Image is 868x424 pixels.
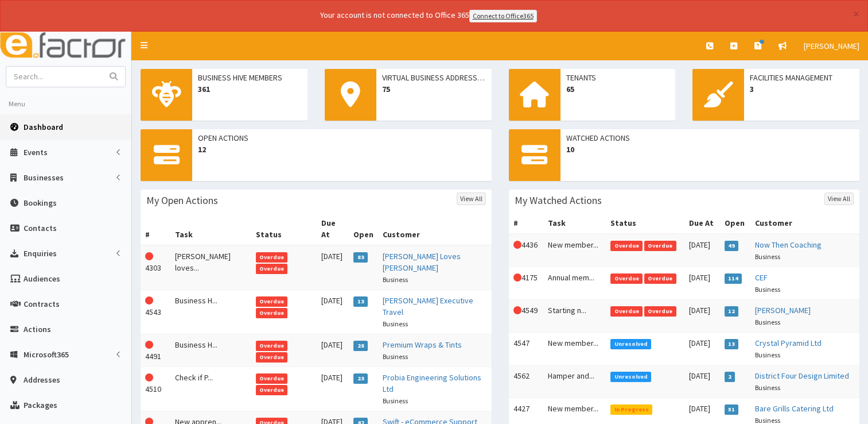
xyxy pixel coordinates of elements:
[383,251,461,273] a: [PERSON_NAME] Loves [PERSON_NAME]
[256,373,288,384] span: Overdue
[684,299,720,332] td: [DATE]
[543,267,606,299] td: Annual mem...
[317,334,349,367] td: [DATE]
[509,234,544,267] td: 4436
[317,290,349,334] td: [DATE]
[725,404,739,415] span: 51
[383,319,408,328] small: Business
[317,245,349,290] td: [DATE]
[145,252,153,260] i: This Action is overdue!
[610,306,643,317] span: Overdue
[141,334,170,367] td: 4491
[750,83,854,95] span: 3
[513,306,521,314] i: This Action is overdue!
[24,273,60,284] span: Audiences
[566,72,670,83] span: Tenants
[725,339,739,349] span: 13
[256,264,288,274] span: Overdue
[353,252,368,263] span: 83
[755,305,811,315] a: [PERSON_NAME]
[755,272,768,283] a: CEF
[457,192,486,205] a: View All
[610,273,643,284] span: Overdue
[606,213,684,234] th: Status
[509,299,544,332] td: 4549
[566,132,854,144] span: Watched Actions
[755,252,780,261] small: Business
[543,234,606,267] td: New member...
[725,372,735,382] span: 2
[755,350,780,359] small: Business
[543,332,606,365] td: New member...
[853,8,859,20] button: ×
[383,396,408,405] small: Business
[755,371,849,381] a: District Four Design Limited
[644,241,676,251] span: Overdue
[644,273,676,284] span: Overdue
[804,41,859,51] span: [PERSON_NAME]
[24,375,60,385] span: Addresses
[684,267,720,299] td: [DATE]
[795,32,868,60] a: [PERSON_NAME]
[566,83,670,95] span: 65
[824,192,854,205] a: View All
[170,290,251,334] td: Business H...
[170,367,251,411] td: Check if P...
[725,241,739,251] span: 49
[383,295,473,317] a: [PERSON_NAME] Executive Travel
[141,290,170,334] td: 4543
[543,299,606,332] td: Starting n...
[24,122,63,132] span: Dashboard
[317,213,349,245] th: Due At
[543,213,606,234] th: Task
[198,72,302,83] span: Business Hive Members
[469,10,537,22] a: Connect to Office365
[543,365,606,398] td: Hamper and...
[644,306,676,317] span: Overdue
[383,372,481,394] a: Probia Engineering Solutions Ltd
[684,234,720,267] td: [DATE]
[24,248,57,259] span: Enquiries
[170,334,251,367] td: Business H...
[256,352,288,363] span: Overdue
[720,213,750,234] th: Open
[256,252,288,263] span: Overdue
[750,213,859,234] th: Customer
[24,324,51,334] span: Actions
[684,365,720,398] td: [DATE]
[145,373,153,381] i: This Action is overdue!
[256,308,288,318] span: Overdue
[383,275,408,284] small: Business
[256,296,288,307] span: Overdue
[610,404,652,415] span: In Progress
[509,332,544,365] td: 4547
[24,147,48,157] span: Events
[93,9,764,22] div: Your account is not connected to Office 365
[141,367,170,411] td: 4510
[382,83,486,95] span: 75
[24,172,64,183] span: Businesses
[145,296,153,304] i: This Action is overdue!
[198,144,486,155] span: 12
[509,267,544,299] td: 4175
[24,349,69,360] span: Microsoft365
[145,341,153,349] i: This Action is overdue!
[256,341,288,351] span: Overdue
[515,195,602,206] h3: My Watched Actions
[382,72,486,83] span: Virtual Business Addresses
[353,373,368,384] span: 23
[353,296,368,307] span: 13
[509,213,544,234] th: #
[349,213,378,245] th: Open
[750,72,854,83] span: Facilities Management
[513,241,521,249] i: This Action is overdue!
[6,67,103,87] input: Search...
[353,341,368,351] span: 28
[725,306,739,317] span: 12
[684,213,720,234] th: Due At
[317,367,349,411] td: [DATE]
[755,285,780,294] small: Business
[24,299,60,309] span: Contracts
[755,318,780,326] small: Business
[383,352,408,361] small: Business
